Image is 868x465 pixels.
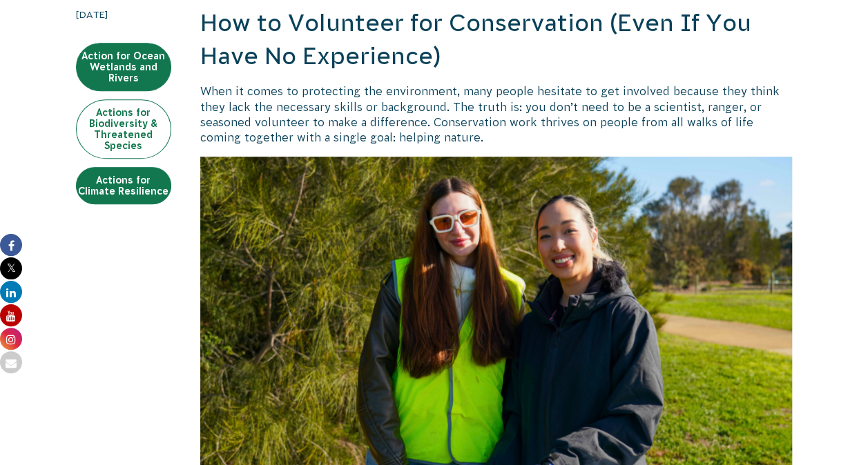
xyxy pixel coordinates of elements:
a: Actions for Climate Resilience [76,167,171,204]
h2: How to Volunteer for Conservation (Even If You Have No Experience) [200,7,793,72]
time: [DATE] [76,7,171,22]
a: Action for Ocean Wetlands and Rivers [76,43,171,91]
a: Actions for Biodiversity & Threatened Species [76,99,171,159]
p: When it comes to protecting the environment, many people hesitate to get involved because they th... [200,83,793,146]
